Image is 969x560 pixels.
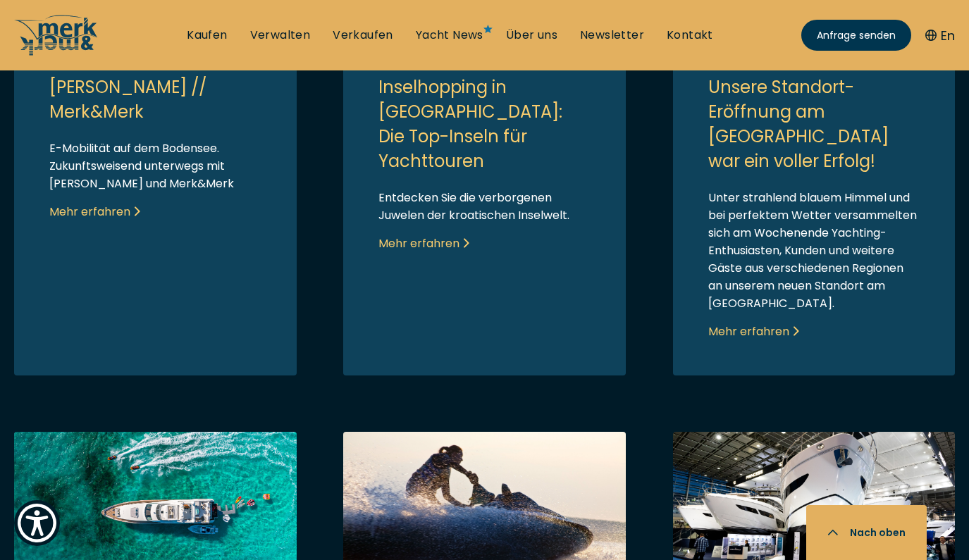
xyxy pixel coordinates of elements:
a: Über uns [506,27,557,43]
a: Yacht News [416,27,483,43]
a: Kaufen [187,27,227,43]
button: Nach oben [806,505,927,560]
a: Newsletter [580,27,644,43]
a: Anfrage senden [801,20,911,51]
a: Verkaufen [333,27,393,43]
button: En [925,26,955,45]
span: Anfrage senden [817,28,896,43]
a: Verwalten [250,27,311,43]
a: Kontakt [667,27,713,43]
button: Show Accessibility Preferences [14,500,60,546]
